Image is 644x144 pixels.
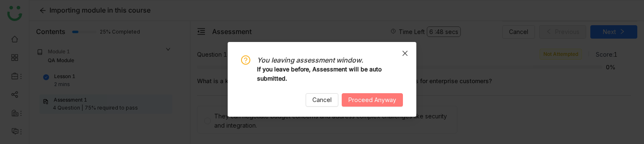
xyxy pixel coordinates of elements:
button: Proceed Anyway [342,93,403,107]
button: Close [394,42,416,65]
span: Proceed Anyway [348,95,396,105]
i: You leaving assessment window. [257,56,363,64]
span: Cancel [312,95,332,105]
b: If you leave before, Assessment will be auto submitted. [257,65,382,82]
button: Cancel [306,93,338,107]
